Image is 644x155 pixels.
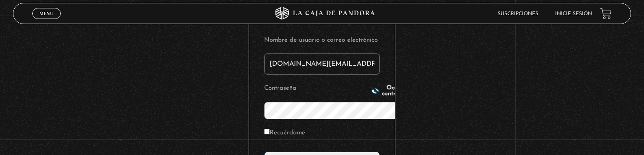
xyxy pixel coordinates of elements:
[264,127,305,140] label: Recuérdame
[371,85,411,97] button: Ocultar contraseña
[264,129,270,134] input: Recuérdame
[555,11,592,16] a: Inicie sesión
[264,82,369,95] label: Contraseña
[264,34,380,47] label: Nombre de usuario o correo electrónico
[498,11,538,16] a: Suscripciones
[600,8,612,19] a: View your shopping cart
[382,85,411,97] span: Ocultar contraseña
[37,18,57,24] span: Cerrar
[39,11,53,16] span: Menu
